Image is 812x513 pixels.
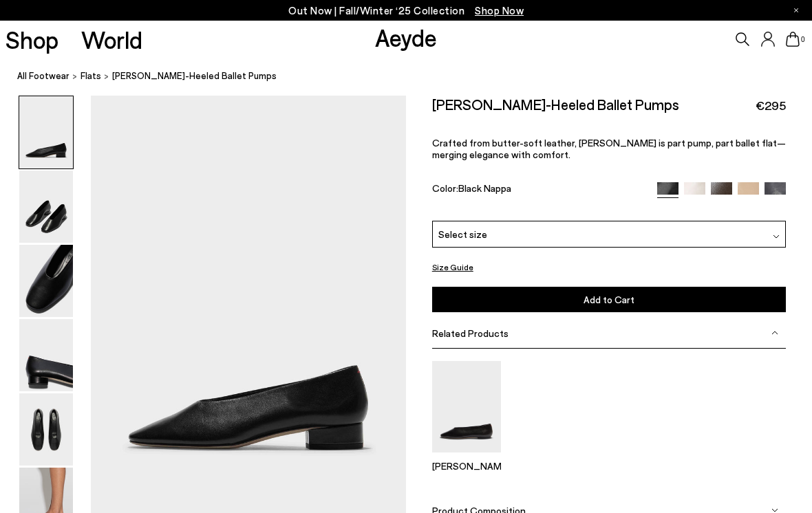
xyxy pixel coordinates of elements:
[81,70,101,81] span: flats
[81,28,142,52] a: World
[432,327,509,339] span: Related Products
[81,69,101,83] a: flats
[17,69,70,83] a: All Footwear
[438,227,487,241] span: Select size
[6,28,58,52] a: Shop
[112,69,277,83] span: [PERSON_NAME]-Heeled Ballet Pumps
[19,171,73,243] img: Delia Low-Heeled Ballet Pumps - Image 2
[432,137,786,160] span: Crafted from butter-soft leather, [PERSON_NAME] is part pump, part ballet flat—merging elegance w...
[432,259,473,276] button: Size Guide
[771,329,778,336] img: svg%3E
[786,32,800,47] a: 0
[432,96,679,113] h2: [PERSON_NAME]-Heeled Ballet Pumps
[19,96,73,168] img: Delia Low-Heeled Ballet Pumps - Image 1
[432,361,501,452] img: Kirsten Ballet Flats
[288,2,524,19] p: Out Now | Fall/Winter ‘25 Collection
[17,58,812,96] nav: breadcrumb
[432,287,787,312] button: Add to Cart
[19,319,73,391] img: Delia Low-Heeled Ballet Pumps - Image 4
[19,393,73,466] img: Delia Low-Heeled Ballet Pumps - Image 5
[19,245,73,317] img: Delia Low-Heeled Ballet Pumps - Image 3
[584,294,634,305] span: Add to Cart
[432,182,646,198] div: Color:
[756,97,786,114] span: €295
[800,36,806,43] span: 0
[458,182,511,194] span: Black Nappa
[375,23,437,52] a: Aeyde
[773,233,780,240] img: svg%3E
[432,443,501,472] a: Kirsten Ballet Flats [PERSON_NAME]
[475,4,524,17] span: Navigate to /collections/new-in
[432,460,501,472] p: [PERSON_NAME]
